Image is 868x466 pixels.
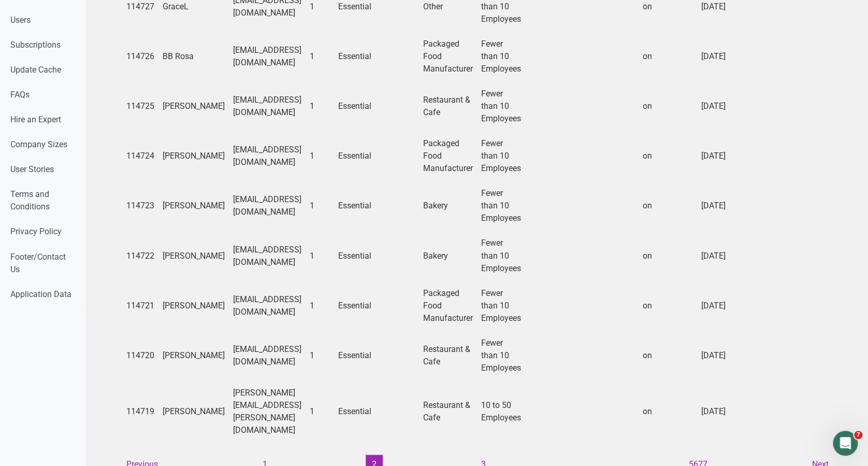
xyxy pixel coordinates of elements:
[334,380,377,442] td: Essential
[122,380,158,442] td: 114719
[122,81,158,131] td: 114725
[419,181,477,231] td: Bakery
[639,380,697,442] td: on
[306,380,334,442] td: 1
[306,131,334,181] td: 1
[158,280,229,330] td: [PERSON_NAME]
[639,330,697,380] td: on
[334,280,377,330] td: Essential
[639,280,697,330] td: on
[122,131,158,181] td: 114724
[334,330,377,380] td: Essential
[419,380,477,442] td: Restaurant & Cafe
[419,330,477,380] td: Restaurant & Cafe
[477,231,525,280] td: Fewer than 10 Employees
[697,330,740,380] td: [DATE]
[158,81,229,131] td: [PERSON_NAME]
[697,131,740,181] td: [DATE]
[419,280,477,330] td: Packaged Food Manufacturer
[477,32,525,81] td: Fewer than 10 Employees
[158,131,229,181] td: [PERSON_NAME]
[306,81,334,131] td: 1
[639,231,697,280] td: on
[419,32,477,81] td: Packaged Food Manufacturer
[334,231,377,280] td: Essential
[229,181,306,231] td: [EMAIL_ADDRESS][DOMAIN_NAME]
[229,32,306,81] td: [EMAIL_ADDRESS][DOMAIN_NAME]
[477,181,525,231] td: Fewer than 10 Employees
[158,32,229,81] td: BB Rosa
[697,280,740,330] td: [DATE]
[477,280,525,330] td: Fewer than 10 Employees
[229,231,306,280] td: [EMAIL_ADDRESS][DOMAIN_NAME]
[158,330,229,380] td: [PERSON_NAME]
[639,81,697,131] td: on
[158,380,229,442] td: [PERSON_NAME]
[158,181,229,231] td: [PERSON_NAME]
[229,280,306,330] td: [EMAIL_ADDRESS][DOMAIN_NAME]
[334,32,377,81] td: Essential
[477,81,525,131] td: Fewer than 10 Employees
[854,431,862,439] span: 7
[122,330,158,380] td: 114720
[697,81,740,131] td: [DATE]
[122,32,158,81] td: 114726
[639,181,697,231] td: on
[697,380,740,442] td: [DATE]
[419,231,477,280] td: Bakery
[697,32,740,81] td: [DATE]
[334,181,377,231] td: Essential
[419,81,477,131] td: Restaurant & Cafe
[229,330,306,380] td: [EMAIL_ADDRESS][DOMAIN_NAME]
[639,32,697,81] td: on
[229,131,306,181] td: [EMAIL_ADDRESS][DOMAIN_NAME]
[477,380,525,442] td: 10 to 50 Employees
[122,231,158,280] td: 114722
[334,81,377,131] td: Essential
[306,330,334,380] td: 1
[306,280,334,330] td: 1
[833,431,858,456] iframe: Intercom live chat
[419,131,477,181] td: Packaged Food Manufacturer
[697,231,740,280] td: [DATE]
[122,280,158,330] td: 114721
[306,231,334,280] td: 1
[477,330,525,380] td: Fewer than 10 Employees
[697,181,740,231] td: [DATE]
[334,131,377,181] td: Essential
[639,131,697,181] td: on
[306,181,334,231] td: 1
[306,32,334,81] td: 1
[158,231,229,280] td: [PERSON_NAME]
[477,131,525,181] td: Fewer than 10 Employees
[122,181,158,231] td: 114723
[229,380,306,442] td: [PERSON_NAME][EMAIL_ADDRESS][PERSON_NAME][DOMAIN_NAME]
[229,81,306,131] td: [EMAIL_ADDRESS][DOMAIN_NAME]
